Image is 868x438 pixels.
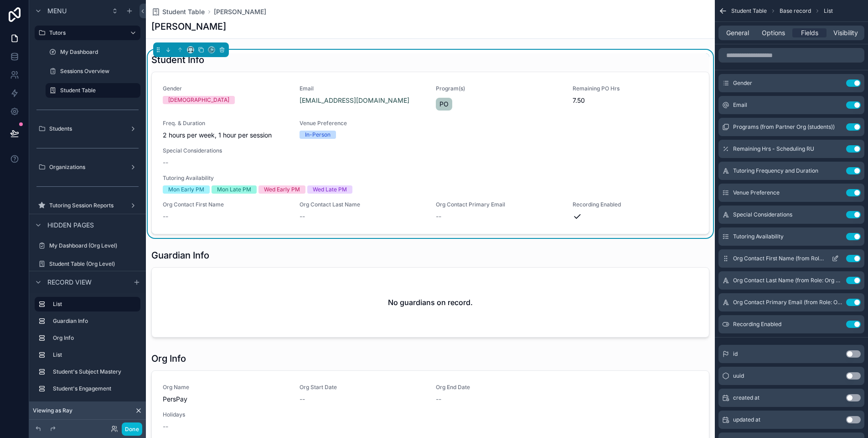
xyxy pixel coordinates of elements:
[733,394,759,401] span: created at
[53,334,137,342] label: Org Info
[49,29,122,37] label: Tutors
[46,83,140,98] a: Student Table
[573,201,698,208] span: Recording Enabled
[35,238,140,253] a: My Dashboard (Org Level)
[60,87,135,94] label: Student Table
[151,20,226,33] h1: [PERSON_NAME]
[46,64,140,79] a: Sessions Overview
[300,201,425,208] span: Org Contact Last Name
[122,422,142,436] button: Done
[53,368,137,375] label: Student's Subject Mastery
[573,96,698,105] span: 7.50
[214,7,266,16] a: [PERSON_NAME]
[163,120,289,127] span: Freq. & Duration
[47,278,92,287] span: Record view
[300,85,425,92] span: Email
[60,68,139,75] label: Sessions Overview
[733,79,752,87] span: Gender
[163,131,289,140] span: 2 hours per week, 1 hour per session
[733,372,744,380] span: uuid
[305,131,331,139] div: In-Person
[151,53,204,66] h1: Student Info
[573,85,698,92] span: Remaining PO Hrs
[300,212,305,221] span: --
[264,185,300,194] div: Wed Early PM
[35,121,140,136] a: Students
[163,158,168,167] span: --
[49,242,139,249] label: My Dashboard (Org Level)
[436,212,441,221] span: --
[163,147,698,154] span: Special Considerations
[436,85,562,92] span: Program(s)
[60,48,139,56] label: My Dashboard
[53,351,137,359] label: List
[53,301,133,308] label: List
[53,385,137,392] label: Student's Engagement
[163,174,698,182] span: Tutoring Availability
[801,28,818,37] span: Fields
[436,201,562,208] span: Org Contact Primary Email
[29,293,146,405] div: scrollable content
[35,198,140,213] a: Tutoring Session Reports
[168,185,204,194] div: Mon Early PM
[733,167,818,174] span: Tutoring Frequency and Duration
[733,123,835,131] span: Programs (from Partner Org (students))
[168,96,229,104] div: [DEMOGRAPHIC_DATA]
[46,45,140,59] a: My Dashboard
[733,350,738,358] span: id
[833,28,858,37] span: Visibility
[780,7,811,15] span: Base record
[49,164,126,171] label: Organizations
[439,100,449,109] span: PO
[300,96,409,105] a: [EMAIL_ADDRESS][DOMAIN_NAME]
[47,6,67,16] span: Menu
[731,7,767,15] span: Student Table
[733,233,784,240] span: Tutoring Availability
[733,255,824,262] span: Org Contact First Name (from Role: Org Contacts)
[733,277,842,284] span: Org Contact Last Name (from Role: Org Contacts)
[726,28,749,37] span: General
[49,125,126,132] label: Students
[53,317,137,325] label: Guardian Info
[152,72,709,234] a: Gender[DEMOGRAPHIC_DATA]Email[EMAIL_ADDRESS][DOMAIN_NAME]Program(s)PORemaining PO Hrs7.50Freq. & ...
[733,189,780,196] span: Venue Preference
[733,101,747,109] span: Email
[163,201,289,208] span: Org Contact First Name
[49,260,139,268] label: Student Table (Org Level)
[33,407,72,414] span: Viewing as Ray
[733,211,792,218] span: Special Considerations
[35,160,140,174] a: Organizations
[162,7,205,16] span: Student Table
[217,185,251,194] div: Mon Late PM
[49,202,126,209] label: Tutoring Session Reports
[47,221,94,230] span: Hidden pages
[313,185,347,194] div: Wed Late PM
[733,299,842,306] span: Org Contact Primary Email (from Role: Org Contacts)
[35,257,140,271] a: Student Table (Org Level)
[300,120,425,127] span: Venue Preference
[163,85,289,92] span: Gender
[733,321,781,328] span: Recording Enabled
[824,7,833,15] span: List
[762,28,785,37] span: Options
[733,416,760,423] span: updated at
[35,26,140,40] a: Tutors
[151,7,205,16] a: Student Table
[163,212,168,221] span: --
[733,145,814,153] span: Remaining Hrs - Scheduling RU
